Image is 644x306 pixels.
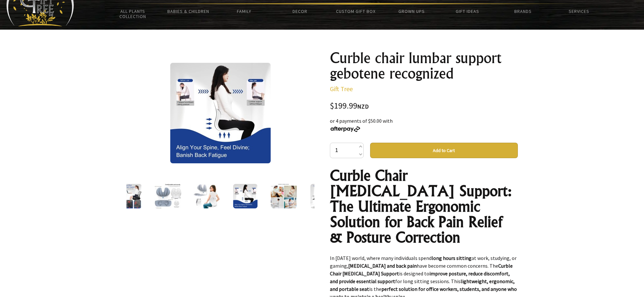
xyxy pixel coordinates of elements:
strong: [MEDICAL_DATA] and back pain [348,263,417,269]
img: Curble chair lumbar support gebotene recognized [154,184,182,208]
span: NZD [357,103,369,110]
a: Custom Gift Box [328,5,384,18]
div: or 4 payments of $50.00 with [330,117,518,132]
strong: perfect solution for office workers, students, and anyone who wants to maintain a healthy spine [330,286,517,300]
img: Curble chair lumbar support gebotene recognized [271,184,297,208]
img: Curble chair lumbar support gebotene recognized [117,184,142,208]
img: Curble chair lumbar support gebotene recognized [310,184,335,208]
a: Family [216,5,272,18]
img: Afterpay [330,126,361,132]
a: Gift Tree [330,85,353,93]
strong: long hours sitting [432,255,471,261]
a: Gift Ideas [439,5,495,18]
a: Babies & Children [161,5,216,18]
p: In [DATE] world, where many individuals spend at work, studying, or gaming, have become common co... [330,254,518,301]
h1: Curble chair lumbar support gebotene recognized [330,50,518,81]
button: Add to Cart [370,143,518,158]
strong: Curble Chair [MEDICAL_DATA] Support: The Ultimate Ergonomic Solution for Back Pain Relief & Postu... [330,167,512,246]
img: Curble chair lumbar support gebotene recognized [170,63,271,163]
img: Curble chair lumbar support gebotene recognized [233,184,257,208]
a: Grown Ups [384,5,439,18]
img: Curble chair lumbar support gebotene recognized [194,184,220,208]
a: Decor [272,5,328,18]
a: Services [551,5,607,18]
a: Brands [495,5,551,18]
a: All Plants Collection [105,5,161,23]
div: $199.99 [330,102,518,110]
